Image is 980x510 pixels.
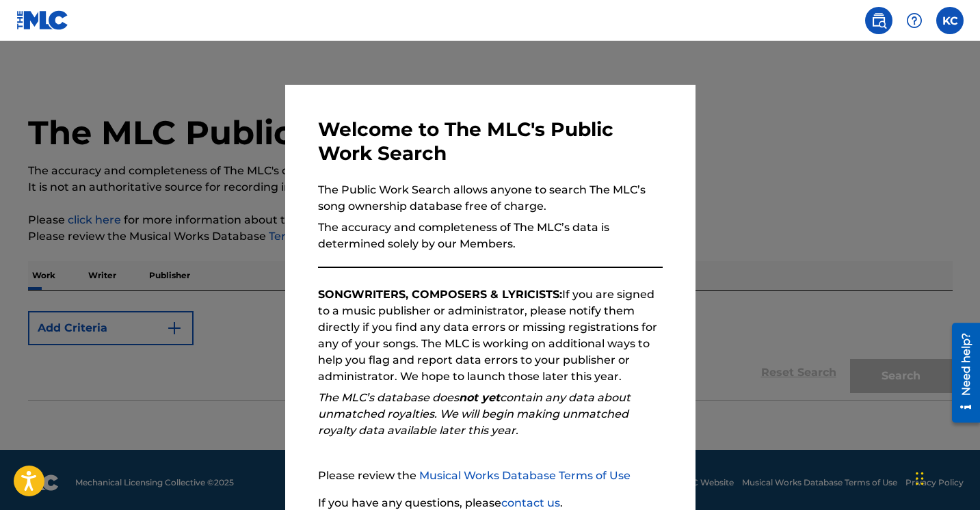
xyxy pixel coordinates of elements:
div: User Menu [936,7,964,34]
div: Drag [916,458,924,499]
strong: SONGWRITERS, COMPOSERS & LYRICISTS: [318,288,562,301]
div: Help [901,7,928,34]
img: search [871,12,887,29]
img: MLC Logo [16,10,69,30]
p: The accuracy and completeness of The MLC’s data is determined solely by our Members. [318,219,663,252]
a: Musical Works Database Terms of Use [419,469,631,482]
p: If you are signed to a music publisher or administrator, please notify them directly if you find ... [318,286,663,385]
img: help [906,12,923,29]
strong: not yet [459,391,500,404]
p: Please review the [318,468,663,484]
h3: Welcome to The MLC's Public Work Search [318,118,663,165]
a: contact us [501,496,560,509]
a: Public Search [865,7,892,34]
em: The MLC’s database does contain any data about unmatched royalties. We will begin making unmatche... [318,391,631,437]
iframe: Chat Widget [912,444,980,510]
iframe: Resource Center [942,314,980,431]
p: The Public Work Search allows anyone to search The MLC’s song ownership database free of charge. [318,182,663,215]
